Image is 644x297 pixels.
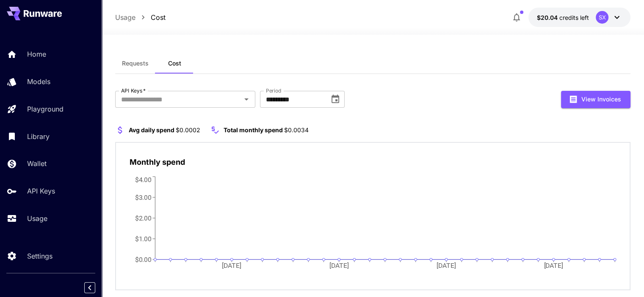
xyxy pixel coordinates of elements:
tspan: $0.00 [135,256,152,264]
a: Usage [115,12,135,22]
button: Collapse sidebar [84,282,95,293]
p: Usage [27,213,47,223]
p: Wallet [27,158,47,169]
p: Monthly spend [130,156,185,168]
span: $20.04 [537,14,559,21]
button: $20.0449SX [528,8,630,27]
a: View Invoices [561,95,630,103]
button: Open [240,93,252,105]
p: Library [27,131,50,142]
p: Models [27,76,50,87]
tspan: $4.00 [135,175,152,183]
span: $0.0034 [284,126,309,134]
tspan: $3.00 [135,193,152,201]
p: Home [27,49,46,59]
span: Avg daily spend [129,126,174,134]
p: API Keys [27,186,55,196]
div: SX [596,11,608,24]
a: Cost [151,12,166,22]
p: Playground [27,104,64,114]
p: Settings [27,251,53,261]
tspan: [DATE] [222,261,242,269]
span: credits left [559,14,589,21]
tspan: [DATE] [330,261,349,269]
button: View Invoices [561,91,630,108]
div: Collapse sidebar [91,280,102,295]
nav: breadcrumb [115,12,166,22]
span: $0.0002 [176,126,200,134]
label: Period [266,87,282,94]
button: Choose date, selected date is Jul 31, 2025 [327,91,344,108]
span: Total monthly spend [224,126,283,134]
tspan: [DATE] [544,261,564,269]
span: Cost [168,60,181,67]
div: $20.0449 [537,13,589,22]
span: Requests [122,60,149,67]
tspan: $2.00 [135,214,152,222]
tspan: $1.00 [135,235,152,243]
label: API Keys [121,87,146,94]
tspan: [DATE] [437,261,456,269]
